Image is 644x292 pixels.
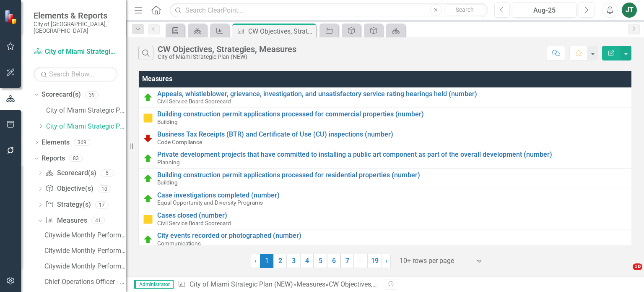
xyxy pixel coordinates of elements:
[254,257,257,265] span: ‹
[44,247,126,255] div: Citywide Monthly Performance Measures - Master Report (DRAFT)
[178,280,379,289] div: » »
[139,148,635,168] td: Double-Click to Edit Right Click for Context Menu
[287,254,300,268] a: 3
[157,118,178,125] span: Building
[157,159,180,166] span: Planning
[139,87,635,108] td: Double-Click to Edit Right Click for Context Menu
[143,153,153,163] img: On Target
[139,108,635,128] td: Double-Click to Edit Right Click for Context Menu
[157,232,630,239] a: City events recorded or photographed (number)
[98,185,111,192] div: 10
[615,263,636,284] iframe: Intercom live chat
[45,216,87,226] a: Measures
[190,280,293,288] a: City of Miami Strategic Plan (NEW)
[139,229,635,250] td: Double-Click to Edit Right Click for Context Menu
[34,47,117,57] a: City of Miami Strategic Plan (NEW)
[74,139,90,146] div: 369
[34,67,117,82] input: Search Below...
[44,263,126,270] div: Citywide Monthly Performance Measures - Master Report (No Information)
[42,154,65,163] a: Reports
[42,275,126,289] a: Chief Operations Officer - Department Measure(s) Status and Analysis
[139,189,635,209] td: Double-Click to Edit Right Click for Context Menu
[134,280,174,289] span: Administrator
[44,231,126,239] div: Citywide Monthly Performance Measures - Master Report
[143,234,153,245] img: On Target
[143,194,153,204] img: On Target
[157,179,178,186] span: Building
[139,168,635,189] td: Double-Click to Edit Right Click for Context Menu
[101,169,114,176] div: 5
[143,113,153,123] img: Caution
[45,168,96,178] a: Scorecard(s)
[314,254,327,268] a: 5
[4,10,19,24] img: ClearPoint Strategy
[260,254,273,268] span: 1
[42,229,126,242] a: Citywide Monthly Performance Measures - Master Report
[512,3,576,18] button: Aug-25
[456,6,474,13] span: Search
[633,263,642,270] span: 10
[157,171,630,179] a: Building construction permit applications processed for residential properties (number)
[622,3,637,18] button: JT
[273,254,287,268] a: 2
[157,110,630,118] a: Building construction permit applications processed for commercial properties (number)
[157,240,201,247] span: Communications
[143,92,153,103] img: On Target
[157,220,231,226] span: Civil Service Board Scorecard
[444,4,486,16] button: Search
[69,155,83,162] div: 83
[143,174,153,184] img: On Target
[296,280,325,288] a: Measures
[157,90,630,98] a: Appeals, whistleblower, grievance, investigation, and unsatisfactory service rating hearings held...
[143,133,153,143] img: Below Plan
[157,192,630,199] a: Case investigations completed (number)
[157,131,630,138] a: Business Tax Receipts (BTR) and Certificate of Use (CU) inspections (number)
[46,106,126,116] a: City of Miami Strategic Plan
[34,11,117,21] span: Elements & Reports
[248,26,314,37] div: CW Objectives, Strategies, Measures
[143,214,153,224] img: Caution
[45,184,93,194] a: Objective(s)
[300,254,314,268] a: 4
[157,199,263,206] span: Equal Opportunity and Diversity Programs
[385,257,387,265] span: ›
[157,139,202,145] span: Code Compliance
[157,151,630,158] a: Private development projects that have committed to installing a public art component as part of ...
[340,254,354,268] a: 7
[85,91,99,98] div: 39
[139,128,635,148] td: Double-Click to Edit Right Click for Context Menu
[327,254,340,268] a: 6
[170,3,488,18] input: Search ClearPoint...
[44,278,126,286] div: Chief Operations Officer - Department Measure(s) Status and Analysis
[45,200,91,210] a: Strategy(s)
[158,45,296,54] div: CW Objectives, Strategies, Measures
[42,244,126,258] a: Citywide Monthly Performance Measures - Master Report (DRAFT)
[46,122,126,132] a: City of Miami Strategic Plan (NEW)
[367,254,382,268] a: 19
[91,217,105,224] div: 41
[42,138,70,147] a: Elements
[42,90,81,100] a: Scorecard(s)
[329,280,436,288] div: CW Objectives, Strategies, Measures
[139,209,635,229] td: Double-Click to Edit Right Click for Context Menu
[34,21,117,34] small: City of [GEOGRAPHIC_DATA], [GEOGRAPHIC_DATA]
[95,201,109,208] div: 17
[158,54,296,60] div: City of Miami Strategic Plan (NEW)
[157,98,231,105] span: Civil Service Board Scorecard
[42,260,126,273] a: Citywide Monthly Performance Measures - Master Report (No Information)
[157,212,630,219] a: Cases closed (number)
[515,5,574,16] div: Aug-25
